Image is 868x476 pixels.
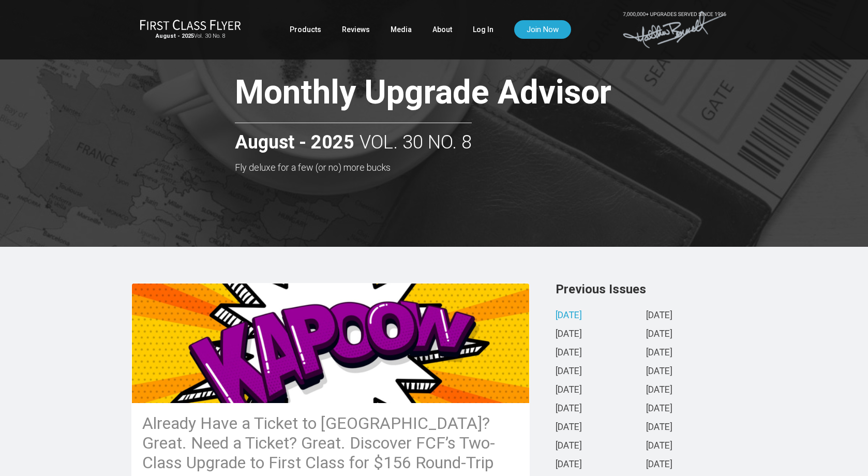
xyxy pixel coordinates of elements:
a: [DATE] [646,441,672,452]
a: [DATE] [556,385,582,396]
a: Products [290,20,321,39]
a: Join Now [514,20,571,39]
a: [DATE] [556,441,582,452]
a: Media [391,20,412,39]
h3: Fly deluxe for a few (or no) more bucks [235,162,685,173]
a: [DATE] [556,310,582,321]
a: Reviews [342,20,370,39]
img: First Class Flyer [140,19,241,30]
strong: August - 2025 [156,33,194,39]
a: [DATE] [556,422,582,433]
a: About [432,20,452,39]
a: [DATE] [646,310,672,321]
a: [DATE] [556,404,582,414]
a: [DATE] [556,348,582,359]
h3: Previous Issues [556,283,737,295]
a: [DATE] [646,422,672,433]
a: [DATE] [556,329,582,340]
small: Vol. 30 No. 8 [140,33,241,40]
a: Log In [473,20,493,39]
h1: Monthly Upgrade Advisor [235,75,685,114]
a: [DATE] [646,348,672,359]
a: [DATE] [646,329,672,340]
h2: Vol. 30 No. 8 [235,123,472,153]
a: [DATE] [646,366,672,377]
a: [DATE] [556,366,582,377]
a: First Class FlyerAugust - 2025Vol. 30 No. 8 [140,19,241,40]
a: [DATE] [646,404,672,414]
a: [DATE] [646,385,672,396]
h3: Already Have a Ticket to [GEOGRAPHIC_DATA]? Great. Need a Ticket? Great. Discover FCF’s Two-Class... [142,413,519,472]
strong: August - 2025 [235,132,354,153]
a: [DATE] [646,459,672,470]
a: [DATE] [556,459,582,470]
